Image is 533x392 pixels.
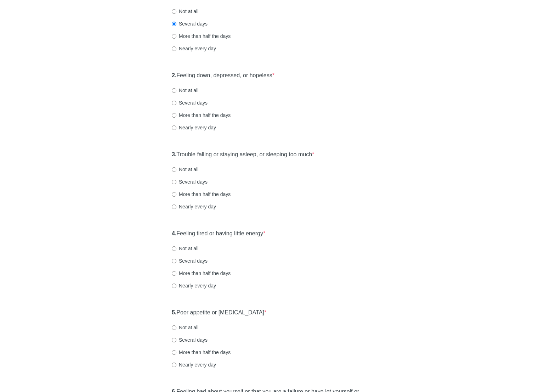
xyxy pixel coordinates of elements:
[172,180,176,184] input: Several days
[172,284,176,288] input: Nearly every day
[172,309,176,315] strong: 5.
[172,166,198,173] label: Not at all
[172,338,176,342] input: Several days
[172,203,216,210] label: Nearly every day
[172,22,176,26] input: Several days
[172,33,231,40] label: More than half the days
[172,113,176,118] input: More than half the days
[172,151,314,159] label: Trouble falling or staying asleep, or sleeping too much
[172,259,176,263] input: Several days
[172,192,176,197] input: More than half the days
[172,271,176,276] input: More than half the days
[172,9,176,14] input: Not at all
[172,336,208,343] label: Several days
[172,88,176,93] input: Not at all
[172,125,176,130] input: Nearly every day
[172,270,231,277] label: More than half the days
[172,309,266,317] label: Poor appetite or [MEDICAL_DATA]
[172,151,176,157] strong: 3.
[172,178,208,185] label: Several days
[172,167,176,172] input: Not at all
[172,324,198,331] label: Not at all
[172,87,198,94] label: Not at all
[172,99,208,106] label: Several days
[172,350,176,355] input: More than half the days
[172,282,216,289] label: Nearly every day
[172,72,274,80] label: Feeling down, depressed, or hopeless
[172,257,208,264] label: Several days
[172,34,176,39] input: More than half the days
[172,363,176,367] input: Nearly every day
[172,245,198,252] label: Not at all
[172,361,216,368] label: Nearly every day
[172,325,176,330] input: Not at all
[172,72,176,78] strong: 2.
[172,230,265,238] label: Feeling tired or having little energy
[172,8,198,15] label: Not at all
[172,45,216,52] label: Nearly every day
[172,112,231,119] label: More than half the days
[172,349,231,356] label: More than half the days
[172,124,216,131] label: Nearly every day
[172,205,176,209] input: Nearly every day
[172,246,176,251] input: Not at all
[172,230,176,236] strong: 4.
[172,101,176,105] input: Several days
[172,46,176,51] input: Nearly every day
[172,191,231,198] label: More than half the days
[172,20,208,27] label: Several days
